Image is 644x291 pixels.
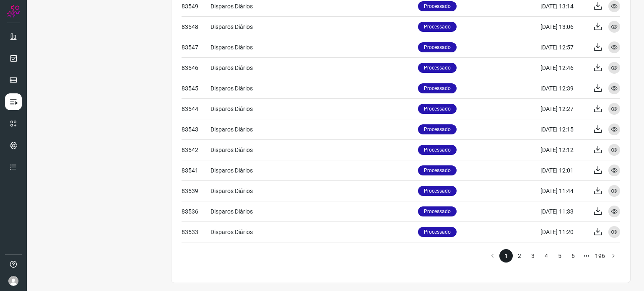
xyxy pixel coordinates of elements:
td: [DATE] 12:57 [540,37,587,57]
p: Processado [418,83,457,93]
td: 83539 [182,180,210,201]
td: Disparos Diários [210,78,418,98]
img: Logo [7,5,20,18]
p: Processado [418,104,457,114]
p: Processado [418,165,457,175]
button: Go to next page [607,249,620,263]
td: 83547 [182,37,210,57]
td: 83533 [182,221,210,242]
p: Processado [418,42,457,52]
button: Go to previous page [486,249,499,263]
td: [DATE] 11:44 [540,180,587,201]
td: [DATE] 12:27 [540,98,587,119]
td: 83548 [182,16,210,37]
p: Processado [418,1,457,11]
td: [DATE] 12:46 [540,57,587,78]
td: 83543 [182,119,210,139]
li: page 6 [566,249,580,263]
td: Disparos Diários [210,160,418,180]
td: Disparos Diários [210,98,418,119]
td: Disparos Diários [210,57,418,78]
li: page 4 [540,249,553,263]
td: 83536 [182,201,210,221]
li: page 196 [593,249,607,263]
li: Next 5 pages [580,249,593,263]
p: Processado [418,186,457,196]
td: 83541 [182,160,210,180]
p: Processado [418,206,457,216]
img: avatar-user-boy.jpg [8,276,18,286]
li: page 1 [499,249,513,263]
td: Disparos Diários [210,37,418,57]
td: [DATE] 12:15 [540,119,587,139]
td: [DATE] 12:39 [540,78,587,98]
td: Disparos Diários [210,16,418,37]
td: Disparos Diários [210,139,418,160]
td: Disparos Diários [210,221,418,242]
td: Disparos Diários [210,180,418,201]
td: [DATE] 12:01 [540,160,587,180]
p: Processado [418,22,457,32]
p: Processado [418,63,457,73]
li: page 2 [513,249,526,263]
td: 83542 [182,139,210,160]
p: Processado [418,124,457,134]
td: [DATE] 12:12 [540,139,587,160]
td: [DATE] 11:33 [540,201,587,221]
td: 83544 [182,98,210,119]
p: Processado [418,227,457,237]
li: page 5 [553,249,566,263]
td: 83545 [182,78,210,98]
td: [DATE] 11:20 [540,221,587,242]
td: [DATE] 13:06 [540,16,587,37]
li: page 3 [526,249,540,263]
p: Processado [418,145,457,155]
td: 83546 [182,57,210,78]
td: Disparos Diários [210,201,418,221]
td: Disparos Diários [210,119,418,139]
